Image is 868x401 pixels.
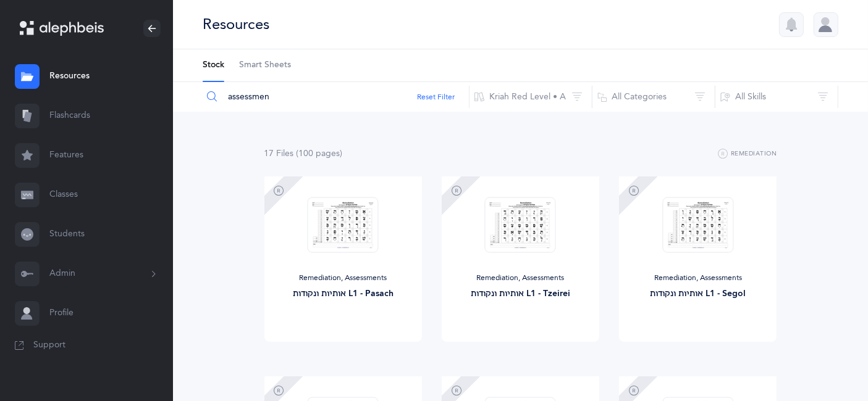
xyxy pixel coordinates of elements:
[715,82,838,112] button: All Skills
[469,82,592,112] button: Kriah Red Level • A
[264,149,294,159] span: 17 File
[662,197,733,253] img: Test_Form-_Segol_R_A_thumbnail_1703794962.png
[239,59,291,72] span: Smart Sheets
[308,197,379,253] img: Test_Form-_Pasach_R_A_thumbnail_1703794953.png
[452,273,589,283] div: Remediation, Assessments
[274,287,412,300] div: אותיות ונקודות L1 - Pasach
[33,339,65,352] span: Support
[718,147,777,162] button: Remediation
[592,82,715,112] button: All Categories
[452,287,589,300] div: אותיות ונקודות L1 - Tzeirei
[274,273,412,283] div: Remediation, Assessments
[629,273,767,283] div: Remediation, Assessments
[806,339,853,386] iframe: Drift Widget Chat Controller
[629,287,767,300] div: אותיות ונקודות L1 - Segol
[290,149,294,159] span: s
[417,91,455,102] button: Reset Filter
[297,149,343,159] span: (100 page )
[203,14,269,35] div: Resources
[485,197,556,253] img: Test_Form-_Tzeirei_R_A_thumbnail_1703794958.png
[202,82,470,112] input: Search Resources
[337,149,340,159] span: s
